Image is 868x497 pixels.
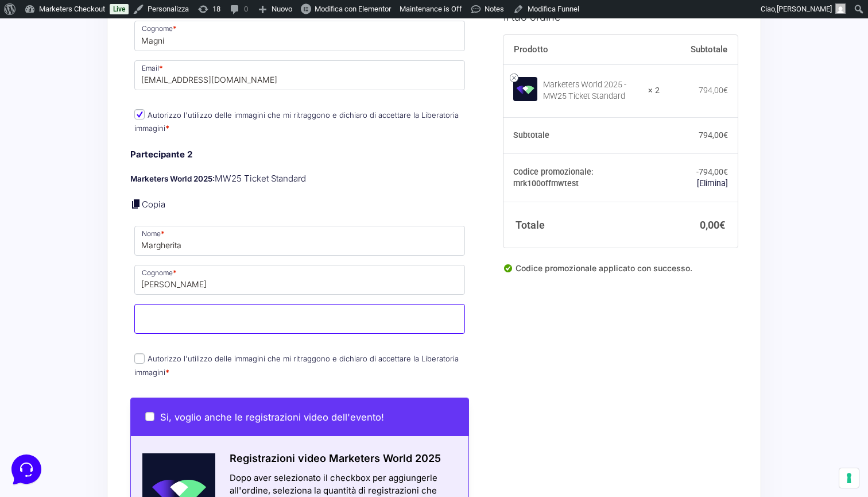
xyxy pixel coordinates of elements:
th: Codice promozionale: mrk100offmwtest [503,153,660,202]
span: 794,00 [699,167,728,176]
span: Trova una risposta [18,142,90,152]
th: Subtotale [503,117,660,154]
h4: Partecipante 2 [130,148,469,161]
img: dark [18,64,41,87]
th: Subtotale [660,34,738,64]
input: Cerca un articolo... [26,167,188,179]
img: Marketers World 2025 - MW25 Ticket Standard [513,76,537,101]
input: Si, voglio anche le registrazioni video dell'evento! [145,412,154,421]
p: MW25 Ticket Standard [130,172,469,186]
bdi: 794,00 [699,86,728,95]
span: Inizia una conversazione [75,103,169,113]
img: dark [37,64,60,87]
th: Prodotto [503,34,660,64]
bdi: 0,00 [700,218,725,230]
p: Messaggi [99,385,130,395]
a: Rimuovi il codice promozionale mrk100offmwtest [697,178,728,187]
td: - [660,153,738,202]
iframe: Customerly Messenger Launcher [9,452,44,487]
span: Le tue conversazioni [18,46,98,55]
input: Autorizzo l'utilizzo delle immagini che mi ritraggono e dichiaro di accettare la Liberatoria imma... [134,109,145,120]
span: Registrazioni video Marketers World 2025 [230,452,441,464]
button: Messaggi [80,369,150,395]
span: € [723,130,728,139]
label: Autorizzo l'utilizzo delle immagini che mi ritraggono e dichiaro di accettare la Liberatoria imma... [134,110,459,133]
strong: × 2 [648,85,660,97]
th: Totale [503,202,660,248]
span: Si, voglio anche le registrazioni video dell'evento! [160,411,384,423]
button: Aiuto [150,369,220,395]
p: Aiuto [177,385,193,395]
label: Autorizzo l'utilizzo delle immagini che mi ritraggono e dichiaro di accettare la Liberatoria imma... [134,354,459,376]
button: Inizia una conversazione [18,97,211,120]
h2: Ciao da Marketers 👋 [9,9,193,28]
span: Modifica con Elementor [315,5,391,13]
strong: Marketers World 2025: [130,174,215,183]
a: Copia [142,199,165,210]
a: Copia i dettagli dell'acquirente [130,198,142,210]
div: Codice promozionale applicato con successo. [503,262,738,284]
span: [PERSON_NAME] [777,5,832,13]
input: Autorizzo l'utilizzo delle immagini che mi ritraggono e dichiaro di accettare la Liberatoria imma... [134,353,145,364]
span: € [723,86,728,95]
button: Le tue preferenze relative al consenso per le tecnologie di tracciamento [839,468,859,488]
a: Live [110,4,129,14]
bdi: 794,00 [699,130,728,139]
img: dark [55,64,78,87]
div: Marketers World 2025 - MW25 Ticket Standard [543,79,641,102]
span: € [719,218,725,230]
p: Home [34,385,54,395]
span: € [723,167,728,176]
button: Home [9,369,80,395]
a: Apri Centro Assistenza [122,142,211,152]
